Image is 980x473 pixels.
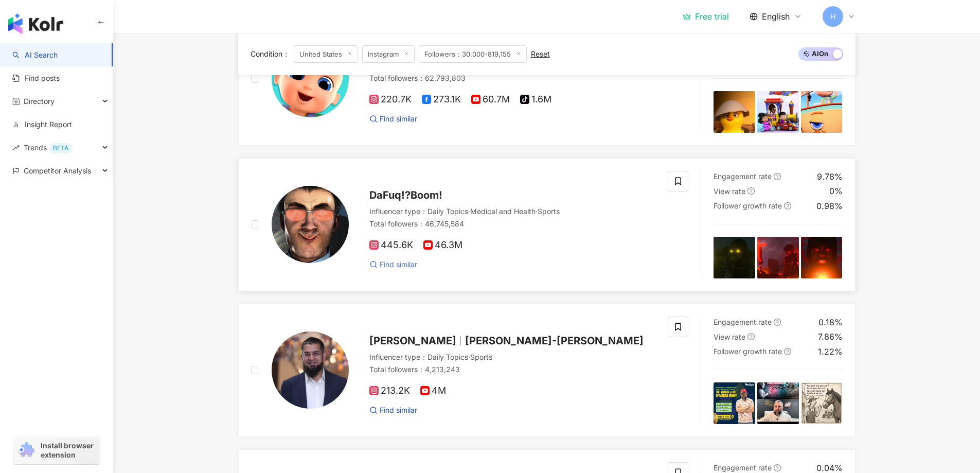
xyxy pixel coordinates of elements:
span: Follower growth rate [714,347,782,356]
span: English [762,11,790,22]
a: Free trial [683,11,729,22]
span: [PERSON_NAME] [369,335,456,347]
span: Daily Topics [427,207,468,216]
span: DaFuq!?Boom! [369,189,442,201]
img: logo [8,13,63,34]
span: Followers：30,000-819,155 [419,45,527,63]
span: question-circle [784,202,791,209]
span: Install browser extension [41,441,97,460]
div: Reset [531,50,550,58]
span: · [536,207,538,216]
img: post-image [757,382,799,424]
span: 1.6M [520,94,551,105]
span: question-circle [774,319,781,326]
img: post-image [714,91,755,133]
span: 60.7M [471,94,510,105]
span: [PERSON_NAME]-[PERSON_NAME] [465,335,644,347]
span: question-circle [774,173,781,180]
span: question-circle [774,464,781,471]
span: question-circle [747,333,755,340]
div: 0% [829,185,843,197]
img: post-image [757,91,799,133]
span: question-circle [747,187,755,195]
div: BETA [49,143,73,153]
div: 0.98% [816,200,843,212]
span: question-circle [784,348,791,355]
span: 273.1K [422,94,461,105]
span: · [468,353,470,361]
span: Condition ： [251,49,290,58]
span: 4M [420,386,446,396]
div: 0.18% [818,317,843,328]
a: searchAI Search [12,50,58,60]
span: Find similar [380,405,417,415]
img: KOL Avatar [272,331,349,409]
img: KOL Avatar [272,186,349,263]
span: Find similar [380,114,417,124]
span: Sports [470,353,492,361]
a: Insight Report [12,119,72,130]
a: Find similar [369,114,417,124]
span: Daily Topics [427,353,468,361]
img: post-image [714,237,755,278]
span: 220.7K [369,94,412,105]
span: View rate [714,187,745,196]
span: United States [294,45,358,63]
span: H [830,11,835,22]
span: Competitor Analysis [24,159,91,182]
div: Influencer type ： [369,352,656,362]
a: KOL AvatarLooLooKidsInfluencer type：Painting·Art and Entertainment·Daily Topics·Food·Music·Sports... [238,12,856,146]
span: Directory [24,90,55,113]
a: KOL AvatarDaFuq!?Boom!Influencer type：Daily Topics·Medical and Health·SportsTotal followers：46,74... [238,158,856,291]
a: chrome extensionInstall browser extension [13,436,100,464]
span: Engagement rate [714,172,772,181]
div: Influencer type ： [369,206,656,217]
span: Follower growth rate [714,201,782,210]
span: Medical and Health [470,207,536,216]
span: · [468,207,470,216]
div: 9.78% [817,171,843,182]
img: post-image [801,91,843,133]
span: Engagement rate [714,318,772,326]
span: 46.3M [423,240,462,251]
div: Total followers ： 4,213,243 [369,364,656,375]
span: rise [12,144,20,151]
img: post-image [714,382,755,424]
a: Find posts [12,73,60,83]
img: KOL Avatar [272,40,349,117]
span: Trends [24,136,73,159]
span: Engagement rate [714,463,772,472]
img: chrome extension [16,442,36,459]
span: 445.6K [369,240,413,251]
div: Total followers ： 46,745,584 [369,219,656,229]
a: Find similar [369,405,417,415]
span: Instagram [362,45,415,63]
div: 7.86% [818,331,843,342]
img: post-image [757,237,799,278]
a: KOL Avatar[PERSON_NAME][PERSON_NAME]-[PERSON_NAME]Influencer type：Daily Topics·SportsTotal follow... [238,304,856,437]
img: post-image [801,237,843,278]
span: Find similar [380,259,417,270]
div: 1.22% [818,346,843,357]
img: post-image [801,382,843,424]
a: Find similar [369,259,417,270]
span: View rate [714,332,745,341]
span: Sports [538,207,560,216]
div: Total followers ： 62,793,803 [369,73,656,83]
span: 213.2K [369,386,410,396]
